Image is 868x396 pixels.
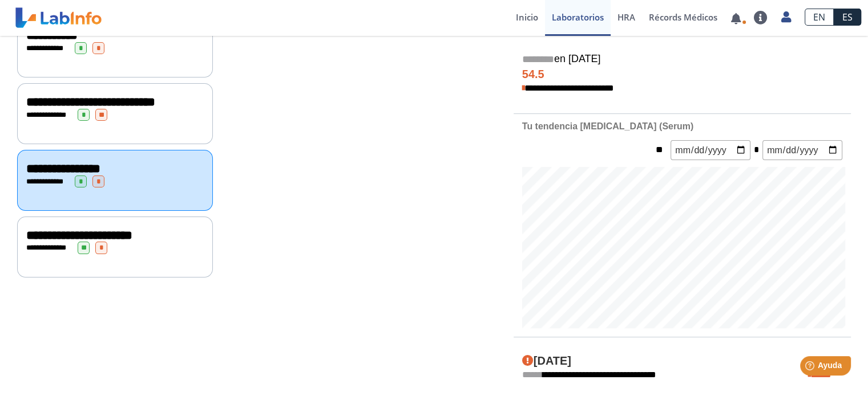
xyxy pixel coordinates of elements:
h4: 54.5 [522,68,842,81]
iframe: Help widget launcher [766,352,855,383]
input: mm/dd/yyyy [671,140,750,160]
input: mm/dd/yyyy [762,140,842,160]
a: ES [834,9,861,26]
b: Tu tendencia [MEDICAL_DATA] (Serum) [522,121,693,131]
span: HRA [617,11,635,23]
h5: en [DATE] [522,53,842,66]
a: EN [805,9,834,26]
h4: [DATE] [522,354,571,368]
